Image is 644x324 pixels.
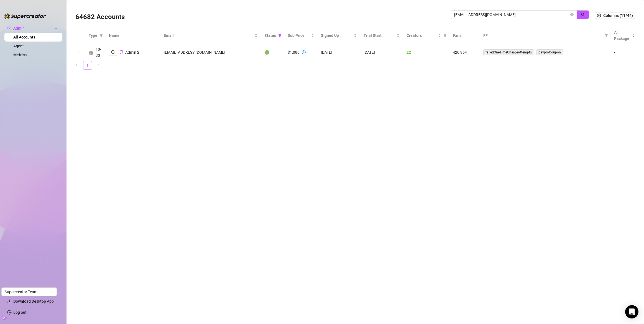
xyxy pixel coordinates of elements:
td: [EMAIL_ADDRESS][DOMAIN_NAME] [160,44,261,61]
th: Name [106,27,160,44]
span: Status [264,32,276,38]
span: left [75,63,78,67]
span: Email [164,32,253,38]
span: filter [278,34,282,37]
span: 420,964 [453,50,467,55]
span: filter [605,34,608,37]
span: failedOneTimeChargeAttempts [483,49,534,55]
th: Creators [403,27,449,44]
span: filter [443,34,447,37]
span: Admin [13,24,53,33]
span: Admin 2 [125,50,139,55]
li: Next Page [94,61,103,70]
span: Supercreator Team [5,288,53,296]
span: filter [604,31,609,40]
span: payproCoupon [536,49,563,55]
span: Sub Price [288,32,310,38]
span: 22 [407,50,411,55]
td: - [611,44,638,61]
span: Signed Up [321,32,353,38]
th: Signed Up [318,27,361,44]
span: download [7,299,12,304]
span: setting [597,14,601,17]
td: [DATE] [360,44,403,61]
span: filter [442,31,448,40]
span: crown [7,26,12,30]
th: Sub Price [284,27,318,44]
th: Email [160,27,261,44]
span: build [3,316,7,320]
a: Metrics [13,53,27,57]
li: 1 [83,61,92,70]
span: FF [483,32,602,38]
h3: 64682 Accounts [75,13,125,22]
span: filter [277,31,283,40]
span: info-circle [302,50,306,54]
a: All Accounts [13,35,35,39]
span: logout [111,50,115,54]
input: Search by UID / Name / Email / Creator Username [454,12,569,18]
th: AI Package [611,27,638,44]
div: 10-30 [96,46,102,58]
span: Type [89,32,97,38]
span: Columns (11/44) [603,13,633,18]
button: Expand row [76,50,81,55]
div: Open Intercom Messenger [625,305,638,318]
button: Copy Account UID [119,50,123,54]
td: [DATE] [318,44,361,61]
span: filter [98,31,104,40]
span: copy [119,50,123,54]
button: left [72,61,81,70]
span: filter [99,34,103,37]
a: Log out [13,310,27,315]
div: $1,086 [288,49,300,55]
span: 🟢 [264,50,269,55]
span: Creators [407,32,437,38]
a: Agent [13,44,24,48]
span: Trial Start [364,32,395,38]
span: right [97,63,100,67]
div: 🏰 [89,49,93,55]
li: Previous Page [72,61,81,70]
span: AI Package [614,29,631,42]
th: Fans [449,27,480,44]
button: logout [109,49,117,55]
button: right [94,61,103,70]
th: Trial Start [360,27,403,44]
img: logo-BBDzfeDw.svg [4,13,46,19]
button: Columns (11/44) [595,12,635,19]
span: search [581,13,585,17]
span: Download Desktop App [13,299,54,304]
a: 1 [83,61,92,70]
button: close-circle [570,13,574,16]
